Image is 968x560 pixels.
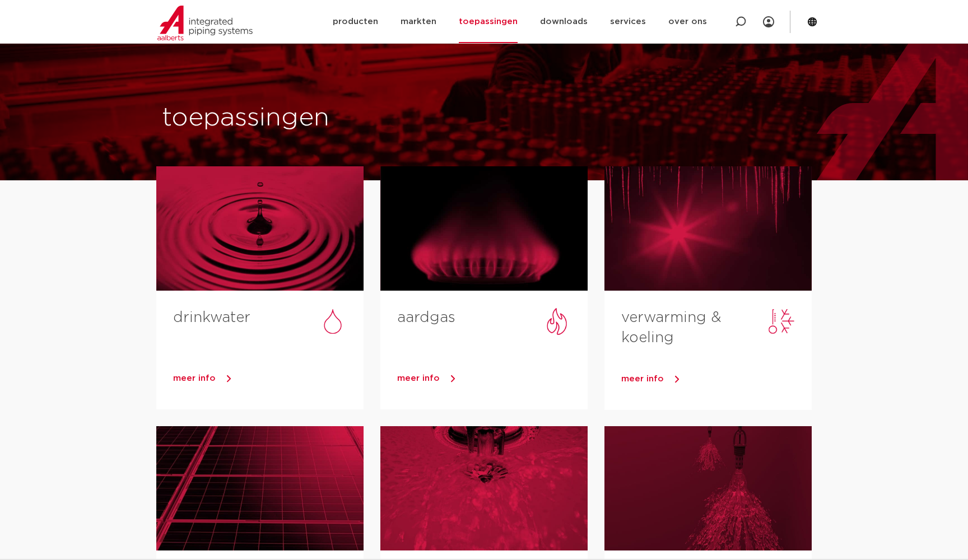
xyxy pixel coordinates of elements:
[397,374,440,382] span: meer info
[162,100,478,136] h1: toepassingen
[173,374,216,382] span: meer info
[621,310,722,345] a: verwarming & koeling
[397,310,455,325] a: aardgas
[621,375,664,383] span: meer info
[397,370,588,387] a: meer info
[621,371,812,388] a: meer info
[173,310,250,325] a: drinkwater
[173,370,364,387] a: meer info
